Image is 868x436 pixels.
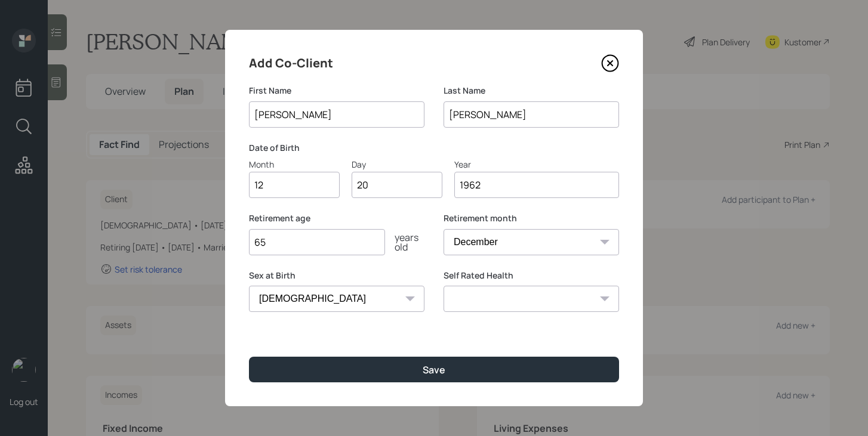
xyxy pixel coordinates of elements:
[454,172,619,198] input: Year
[423,363,445,376] div: Save
[249,270,424,282] label: Sex at Birth
[249,158,340,171] div: Month
[444,270,619,282] label: Self Rated Health
[444,85,619,97] label: Last Name
[385,233,424,252] div: years old
[249,357,619,382] button: Save
[352,172,442,198] input: Day
[249,54,333,73] h4: Add Co-Client
[352,158,442,171] div: Day
[249,212,424,224] label: Retirement age
[249,142,619,154] label: Date of Birth
[249,85,424,97] label: First Name
[444,212,619,224] label: Retirement month
[454,158,619,171] div: Year
[249,172,340,198] input: Month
